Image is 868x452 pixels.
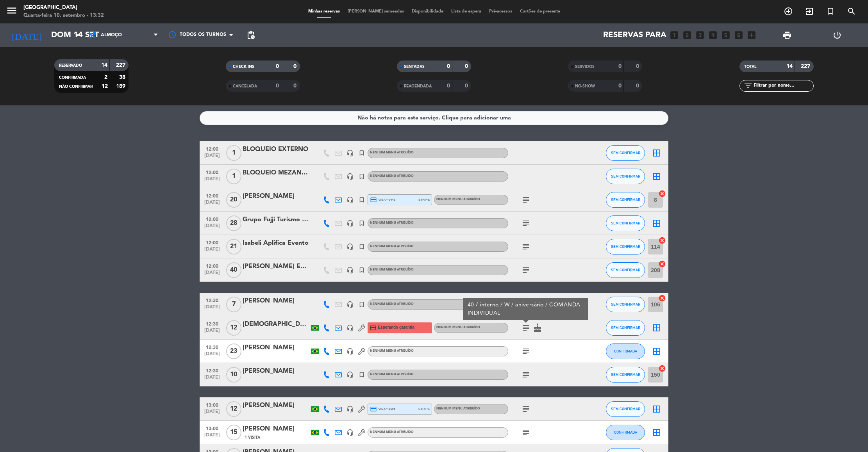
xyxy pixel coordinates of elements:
i: subject [521,265,530,275]
span: [DATE] [202,375,222,384]
span: Disponibilidade [408,9,447,14]
span: visa * 0441 [370,196,395,203]
span: Reserva especial [820,5,841,18]
i: turned_in_not [358,196,365,203]
i: headset_mic [346,348,354,355]
strong: 0 [447,83,450,89]
i: cancel [658,294,666,302]
div: BLOQUEIO MEZANINO [243,168,309,178]
span: 1 [226,145,241,161]
span: 12:00 [202,167,222,176]
strong: 0 [636,64,641,69]
span: [DATE] [202,223,222,232]
span: SERVIDOS [575,65,595,69]
div: Grupo Fujji Turismo / Responsável: [PERSON_NAME] [243,215,309,225]
i: subject [521,195,530,205]
span: [DATE] [202,351,222,360]
i: subject [521,428,530,437]
span: [DATE] [202,176,222,185]
span: [DATE] [202,153,222,162]
span: WALK IN [799,5,820,18]
i: looks_3 [695,30,705,40]
span: Cartões de presente [516,9,564,14]
i: arrow_drop_down [73,30,82,40]
span: 13:00 [202,400,222,409]
strong: 227 [116,62,127,68]
i: cancel [658,260,666,268]
strong: 0 [293,64,298,69]
span: Nenhum menu atribuído [370,174,414,178]
button: CONFIRMADA [606,343,645,359]
i: turned_in_not [358,220,365,227]
span: PESQUISA [841,5,862,18]
strong: 0 [447,64,450,69]
div: Não há notas para este serviço. Clique para adicionar uma [357,114,511,123]
i: credit_card [370,406,377,413]
span: Almoço [101,32,122,38]
span: [DATE] [202,304,222,313]
span: visa * 3195 [370,406,395,413]
span: 12:30 [202,295,222,304]
i: headset_mic [346,371,354,378]
div: Quarta-feira 10. setembro - 13:32 [23,12,104,20]
i: border_all [652,347,661,356]
span: 12:30 [202,366,222,375]
span: 20 [226,192,241,208]
div: LOG OUT [812,23,862,47]
i: border_all [652,323,661,333]
span: CONFIRMADA [614,349,637,353]
button: SEM CONFIRMAR [606,367,645,383]
span: [DATE] [202,247,222,256]
span: SEM CONFIRMAR [611,407,640,411]
strong: 0 [618,83,622,89]
strong: 189 [116,84,127,89]
span: Nenhum menu atribuído [370,303,414,306]
span: RESERVADO [59,64,82,68]
i: add_circle_outline [784,7,793,16]
span: Nenhum menu atribuído [370,151,414,154]
span: Nenhum menu atribuído [436,407,480,410]
span: REAGENDADA [404,84,432,88]
strong: 38 [119,75,127,80]
button: SEM CONFIRMAR [606,192,645,208]
span: CANCELADA [233,84,257,88]
i: credit_card [370,196,377,203]
div: 40 / interno / W / aniversário / COMANDA INDIVIDUAL [468,301,584,317]
i: turned_in_not [826,7,835,16]
span: 1 [226,169,241,184]
span: SEM CONFIRMAR [611,244,640,249]
span: [DATE] [202,328,222,337]
span: NO-SHOW [575,84,595,88]
span: 12 [226,320,241,336]
span: CONFIRMADA [59,76,86,80]
div: [PERSON_NAME] [243,424,309,434]
span: [DATE] [202,409,222,418]
span: [DATE] [202,200,222,209]
i: menu [6,5,18,16]
span: TOTAL [744,65,756,69]
span: SENTADAS [404,65,425,69]
i: looks_one [669,30,679,40]
i: turned_in_not [358,301,365,308]
span: 21 [226,239,241,254]
i: headset_mic [346,267,354,274]
span: 40 [226,262,241,278]
i: border_all [652,219,661,228]
div: [PERSON_NAME] [243,400,309,411]
span: Nenhum menu atribuído [370,221,414,224]
i: border_all [652,428,661,437]
i: subject [521,323,530,333]
button: SEM CONFIRMAR [606,169,645,184]
span: Nenhum menu atribuído [370,268,414,271]
div: [PERSON_NAME] Evento [243,262,309,272]
span: Pré-acessos [485,9,516,14]
div: [PERSON_NAME] [243,296,309,306]
span: 12:00 [202,191,222,200]
i: headset_mic [346,173,354,180]
span: print [782,30,792,40]
span: Lista de espera [447,9,485,14]
i: looks_6 [734,30,744,40]
strong: 12 [102,84,108,89]
i: cake [533,323,542,333]
span: Nenhum menu atribuído [370,349,414,352]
